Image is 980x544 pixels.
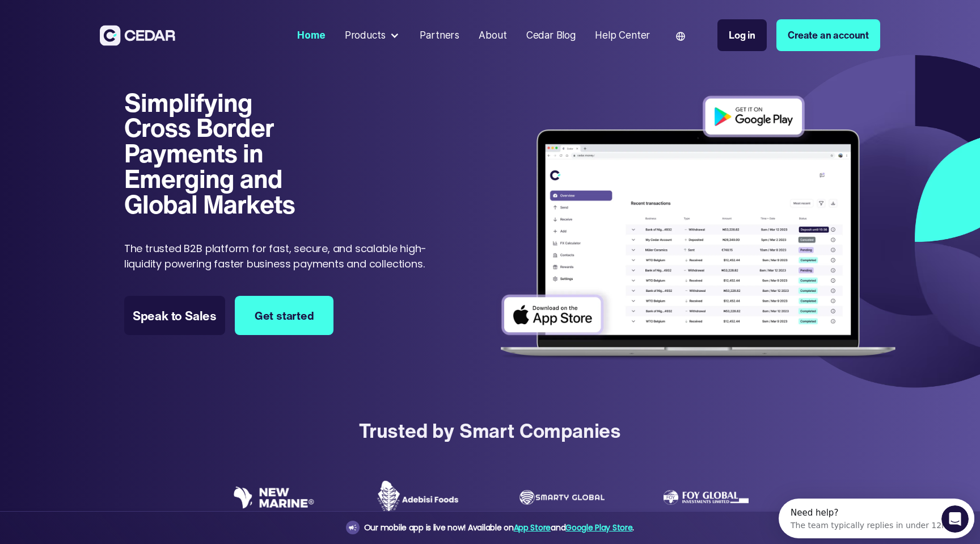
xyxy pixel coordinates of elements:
[12,19,168,31] div: The team typically replies in under 12h
[521,22,580,48] a: Cedar Blog
[345,28,386,43] div: Products
[776,19,880,51] a: Create an account
[124,241,443,271] p: The trusted B2B platform for fast, secure, and scalable high-liquidity powering faster business p...
[479,28,506,43] div: About
[590,22,655,48] a: Help Center
[420,28,459,43] div: Partners
[124,90,315,217] h1: Simplifying Cross Border Payments in Emerging and Global Markets
[526,28,576,43] div: Cedar Blog
[231,486,316,509] img: New Marine logo
[124,296,225,335] a: Speak to Sales
[729,28,755,43] div: Log in
[297,28,325,43] div: Home
[595,28,650,43] div: Help Center
[717,19,767,51] a: Log in
[474,22,512,48] a: About
[340,23,405,48] div: Products
[12,10,168,19] div: Need help?
[235,296,333,335] a: Get started
[779,499,974,538] iframe: Intercom live chat discovery launcher
[293,22,330,48] a: Home
[519,490,605,505] img: Smarty Global logo
[492,88,905,370] img: Dashboard of transactions
[375,480,461,515] img: Adebisi Foods logo
[415,22,464,48] a: Partners
[5,5,201,36] div: Open Intercom Messenger
[664,490,749,505] img: Foy Global Investments Limited Logo
[941,505,969,533] iframe: Intercom live chat
[676,32,685,41] img: world icon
